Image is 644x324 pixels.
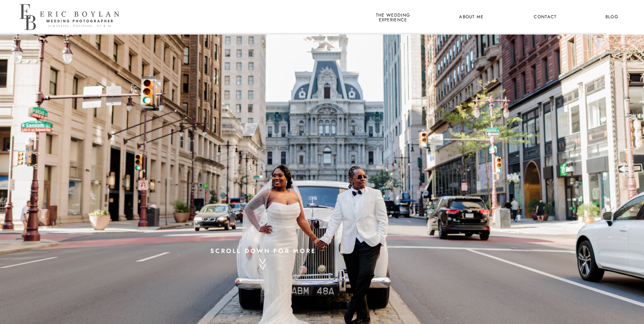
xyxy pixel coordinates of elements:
[455,13,488,22] a: About Me
[599,13,624,22] a: Blog
[205,245,322,254] a: scroll down for more
[533,13,558,22] a: Contact
[375,13,411,22] a: the wedding experience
